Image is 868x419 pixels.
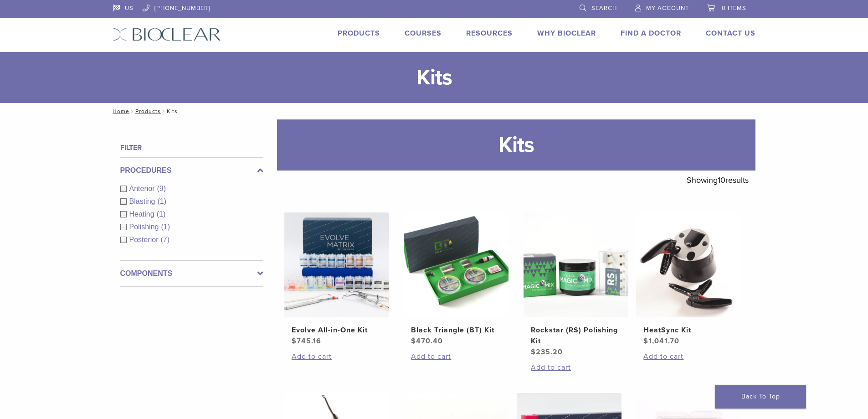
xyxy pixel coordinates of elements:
span: (1) [161,223,170,231]
a: Home [110,108,129,114]
span: / [129,109,135,114]
a: Rockstar (RS) Polishing KitRockstar (RS) Polishing Kit $235.20 [523,212,629,357]
span: $ [411,336,416,346]
a: Products [338,29,380,38]
h2: HeatSync Kit [643,325,734,336]
span: Polishing [129,223,161,231]
span: Posterior [129,236,161,243]
span: (9) [157,185,166,192]
a: Why Bioclear [537,29,596,38]
span: (7) [161,236,170,243]
span: $ [643,336,648,346]
a: Add to cart: “Rockstar (RS) Polishing Kit” [531,362,621,373]
h2: Rockstar (RS) Polishing Kit [531,325,621,347]
span: (1) [157,197,166,205]
p: Showing results [687,171,749,190]
bdi: 1,041.70 [643,336,679,346]
a: Add to cart: “HeatSync Kit” [643,351,734,362]
a: Contact Us [706,29,755,38]
a: Black Triangle (BT) KitBlack Triangle (BT) Kit $470.40 [403,212,509,347]
a: Evolve All-in-One KitEvolve All-in-One Kit $745.16 [284,212,390,347]
bdi: 745.16 [292,336,321,346]
span: My Account [646,5,689,12]
label: Components [120,268,263,279]
h4: Filter [120,142,263,153]
label: Procedures [120,165,263,176]
span: (1) [157,210,166,218]
a: HeatSync KitHeatSync Kit $1,041.70 [636,212,742,347]
nav: Kits [106,103,762,119]
a: Resources [466,29,513,38]
img: Black Triangle (BT) Kit [404,212,508,317]
h2: Evolve All-in-One Kit [292,325,382,336]
span: 10 [718,175,725,185]
a: Back To Top [715,385,806,409]
img: Rockstar (RS) Polishing Kit [524,212,628,317]
a: Products [135,108,161,114]
span: $ [292,336,297,346]
h1: Kits [277,119,755,171]
span: $ [531,347,536,357]
a: Courses [405,29,442,38]
span: Anterior [129,185,157,192]
a: Add to cart: “Evolve All-in-One Kit” [292,351,382,362]
img: Bioclear [113,28,221,41]
bdi: 470.40 [411,336,443,346]
bdi: 235.20 [531,347,563,357]
span: 0 items [722,5,746,12]
a: Find A Doctor [621,29,681,38]
span: Heating [129,210,157,218]
span: Blasting [129,197,158,205]
span: Search [591,5,617,12]
img: HeatSync Kit [636,212,741,317]
span: / [161,109,167,114]
a: Add to cart: “Black Triangle (BT) Kit” [411,351,501,362]
img: Evolve All-in-One Kit [284,212,389,317]
h2: Black Triangle (BT) Kit [411,325,501,336]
